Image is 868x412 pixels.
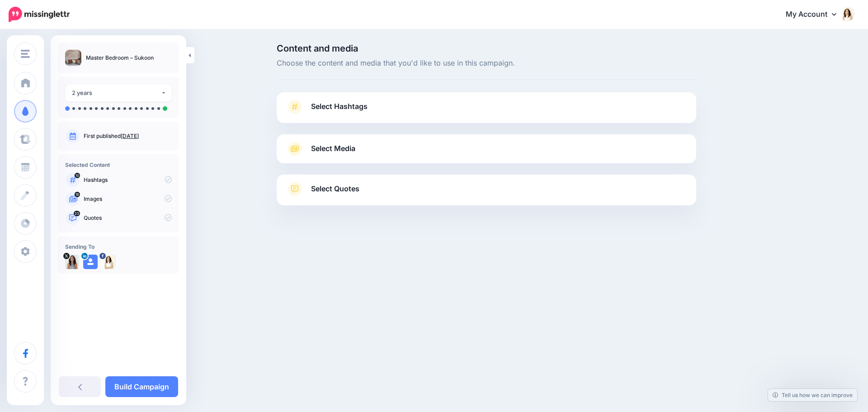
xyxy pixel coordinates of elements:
[101,255,116,269] img: 20479796_1519423771450404_4084095130666208276_n-bsa32121.jpg
[84,214,172,222] p: Quotes
[311,100,368,113] span: Select Hashtags
[65,84,172,102] button: 2 years
[72,88,161,98] div: 2 years
[84,195,172,203] p: Images
[121,133,139,139] a: [DATE]
[65,255,80,269] img: 8LzpjWeL-22117.jpg
[9,7,70,22] img: Missinglettr
[65,161,172,168] h4: Selected Content
[74,211,80,216] span: 23
[65,243,172,250] h4: Sending To
[286,182,687,205] a: Select Quotes
[311,183,359,195] span: Select Quotes
[768,389,857,401] a: Tell us how we can improve
[86,53,154,62] p: Master Bedroom – Sukoon
[277,44,696,53] span: Content and media
[311,142,355,155] span: Select Media
[75,192,80,197] span: 16
[75,173,80,178] span: 10
[84,132,172,140] p: First published
[286,142,687,156] a: Select Media
[277,57,696,69] span: Choose the content and media that you'd like to use in this campaign.
[84,176,172,184] p: Hashtags
[286,99,687,123] a: Select Hashtags
[65,50,81,66] img: e07cdb81d7a33926018bf5918ae65af7_thumb.jpg
[83,255,98,269] img: user_default_image.png
[21,50,30,58] img: menu.png
[777,4,854,26] a: My Account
